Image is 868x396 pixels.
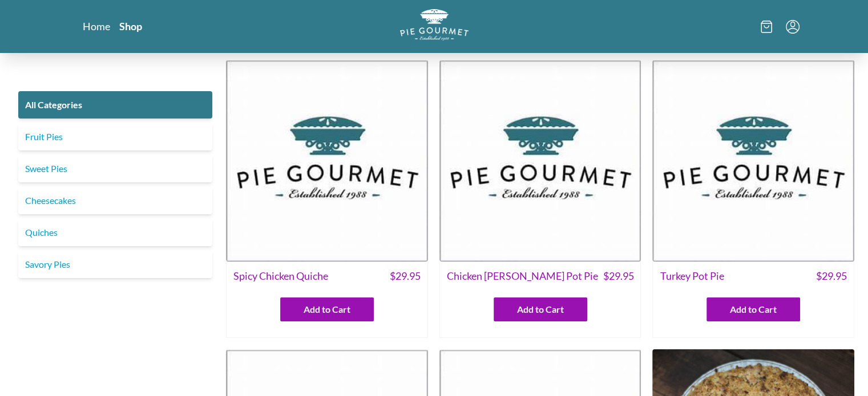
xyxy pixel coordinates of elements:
button: Add to Cart [706,297,800,321]
span: Spicy Chicken Quiche [233,268,328,284]
span: Turkey Pot Pie [660,268,724,284]
a: Quiches [18,219,212,246]
img: Chicken Curry Pot Pie [439,60,641,262]
span: $ 29.95 [816,268,847,284]
img: Spicy Chicken Quiche [226,60,428,262]
button: Add to Cart [280,297,374,321]
a: Savory Pies [18,251,212,278]
button: Menu [786,20,800,34]
span: Add to Cart [730,303,777,316]
a: Logo [400,9,469,44]
span: Add to Cart [517,303,564,316]
img: Turkey Pot Pie [652,60,854,262]
a: Home [83,19,110,33]
span: $ 29.95 [603,268,633,284]
span: $ 29.95 [390,268,421,284]
a: Cheesecakes [18,187,212,214]
a: Sweet Pies [18,155,212,182]
span: Add to Cart [304,303,350,316]
img: logo [400,9,469,40]
span: Chicken [PERSON_NAME] Pot Pie [447,268,598,284]
a: All Categories [18,91,212,119]
button: Add to Cart [494,297,587,321]
a: Shop [119,19,142,33]
a: Fruit Pies [18,123,212,150]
